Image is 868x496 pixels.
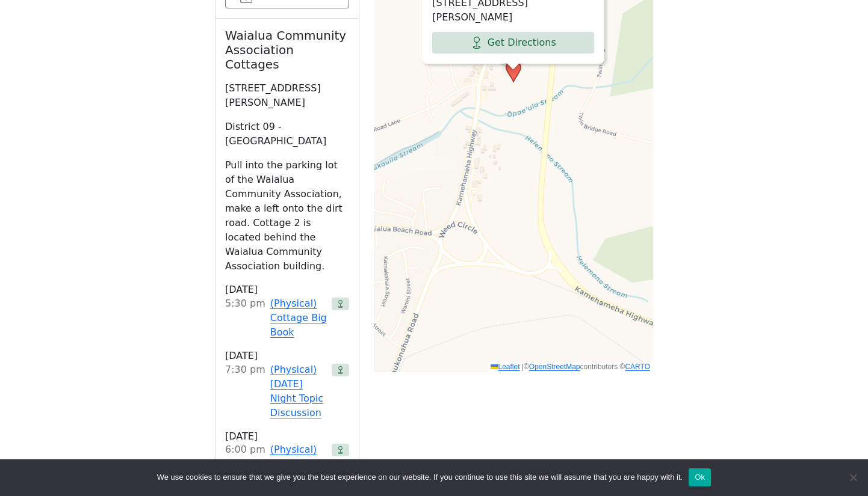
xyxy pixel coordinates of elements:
[225,349,349,363] h3: [DATE]
[689,468,711,486] button: Ok
[488,362,653,372] div: © contributors ©
[225,28,349,72] h2: Waialua Community Association Cottages
[225,120,349,148] p: District 09 - [GEOGRAPHIC_DATA]
[157,471,683,483] span: We use cookies to ensure that we give you the best experience on our website. If you continue to ...
[529,363,580,371] a: OpenStreetMap
[225,158,349,274] p: Pull into the parking lot of the Waialua Community Association, make a left onto the dirt road. C...
[491,363,519,371] a: Leaflet
[847,471,859,483] span: No
[625,363,650,371] a: CARTO
[225,363,265,420] div: 7:30 PM
[270,363,327,420] a: (Physical) [DATE] Night Topic Discussion
[225,430,349,443] h3: [DATE]
[225,283,349,296] h3: [DATE]
[432,32,594,54] a: Get Directions
[225,81,349,110] p: [STREET_ADDRESS][PERSON_NAME]
[270,296,327,340] a: (Physical) Cottage Big Book
[225,296,265,340] div: 5:30 PM
[522,363,524,371] span: |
